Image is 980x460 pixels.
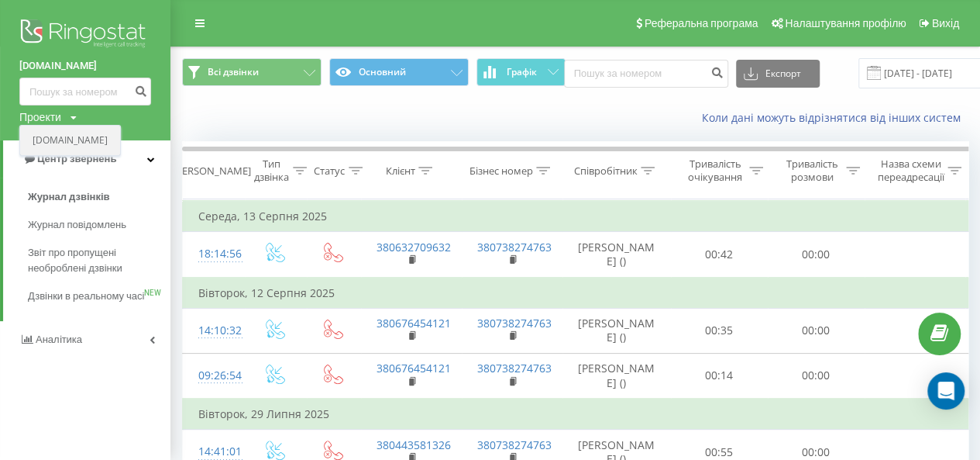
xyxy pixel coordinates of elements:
[671,232,768,278] td: 00:42
[477,316,552,330] a: 380738274763
[562,353,671,399] td: [PERSON_NAME] ()
[477,240,552,254] a: 380738274763
[768,232,865,278] td: 00:00
[768,353,865,399] td: 00:00
[28,239,170,282] a: Звіт про пропущені необроблені дзвінки
[564,60,728,88] input: Пошук за номером
[562,232,671,278] td: [PERSON_NAME] ()
[28,282,170,310] a: Дзвінки в реальному часіNEW
[507,67,537,78] span: Графік
[19,58,151,74] a: [DOMAIN_NAME]
[385,164,414,178] div: Клієнт
[37,153,116,164] span: Центр звернень
[314,164,345,178] div: Статус
[469,164,532,178] div: Бізнес номер
[684,157,745,184] div: Тривалість очікування
[477,438,552,452] a: 380738274763
[877,157,944,184] div: Назва схеми переадресації
[28,189,110,205] span: Журнал дзвінків
[736,60,820,88] button: Експорт
[645,17,758,29] span: Реферальна програма
[208,66,259,78] span: Всі дзвінки
[671,308,768,353] td: 00:35
[173,164,251,178] div: [PERSON_NAME]
[781,157,842,184] div: Тривалість розмови
[19,78,151,105] input: Пошук за номером
[198,316,229,346] div: 14:10:32
[932,17,959,29] span: Вихід
[28,217,126,233] span: Журнал повідомлень
[785,17,906,29] span: Налаштування профілю
[28,289,144,304] span: Дзвінки в реальному часі
[3,140,170,178] a: Центр звернень
[19,109,61,125] div: Проекти
[33,134,108,147] a: [DOMAIN_NAME]
[768,308,865,353] td: 00:00
[562,308,671,353] td: [PERSON_NAME] ()
[377,240,451,254] a: 380632709632
[671,353,768,399] td: 00:14
[36,334,82,345] span: Аналiтика
[28,245,163,276] span: Звіт про пропущені необроблені дзвінки
[182,58,322,86] button: Всі дзвінки
[927,372,965,410] div: Open Intercom Messenger
[377,438,451,452] a: 380443581326
[573,164,637,178] div: Співробітник
[198,239,229,269] div: 18:14:56
[254,157,289,184] div: Тип дзвінка
[477,361,552,375] a: 380738274763
[377,316,451,330] a: 380676454121
[28,211,170,239] a: Журнал повідомлень
[28,183,170,211] a: Журнал дзвінків
[702,110,968,125] a: Коли дані можуть відрізнятися вiд інших систем
[476,58,566,86] button: Графік
[198,361,229,391] div: 09:26:54
[19,16,151,54] img: Ringostat logo
[377,361,451,375] a: 380676454121
[329,58,469,86] button: Основний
